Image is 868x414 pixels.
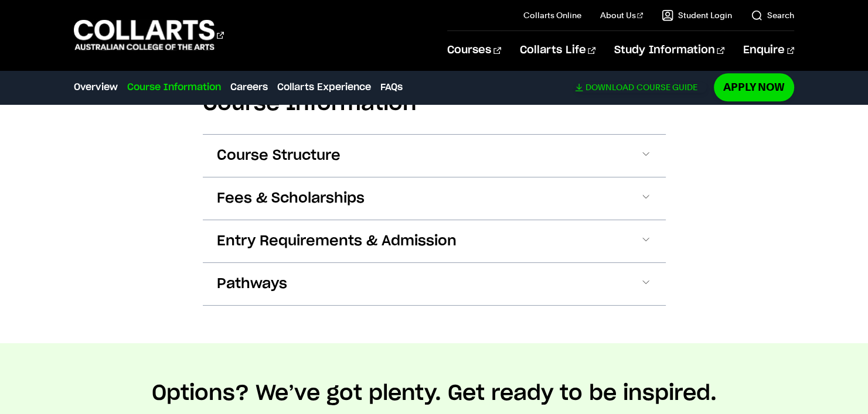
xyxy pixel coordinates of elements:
a: Collarts Online [523,9,581,21]
button: Pathways [203,263,666,305]
a: DownloadCourse Guide [575,82,707,93]
span: Entry Requirements & Admission [217,232,457,251]
a: Overview [74,80,118,94]
a: Careers [230,80,268,94]
span: Course Structure [217,146,341,165]
span: Fees & Scholarships [217,189,365,208]
a: Collarts Life [520,31,595,70]
a: Collarts Experience [277,80,371,94]
span: Download [586,82,634,93]
button: Fees & Scholarships [203,177,666,220]
a: Search [751,9,794,21]
a: FAQs [380,80,403,94]
h2: Options? We’ve got plenty. Get ready to be inspired. [152,381,717,406]
a: Course Information [127,80,221,94]
a: About Us [600,9,644,21]
a: Study Information [614,31,724,70]
a: Apply Now [714,73,794,101]
button: Entry Requirements & Admission [203,220,666,262]
span: Pathways [217,275,287,293]
a: Enquire [743,31,794,70]
button: Course Structure [203,135,666,177]
div: Go to homepage [74,18,224,52]
a: Courses [447,31,501,70]
a: Student Login [662,9,732,21]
